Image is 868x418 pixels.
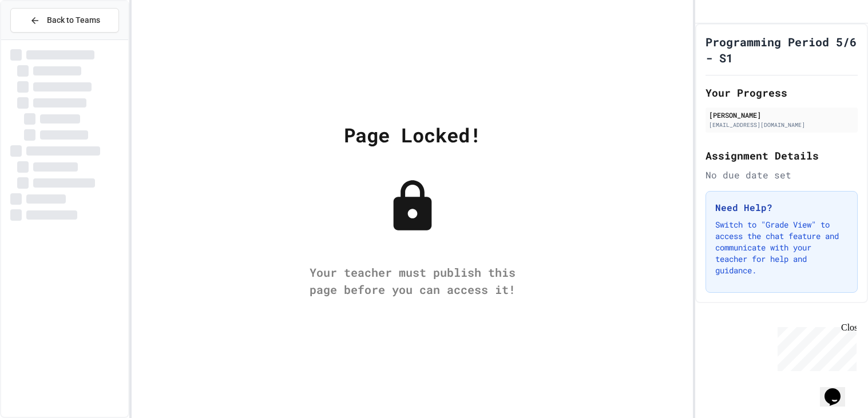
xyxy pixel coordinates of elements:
[773,323,857,371] iframe: chat widget
[715,219,848,276] p: Switch to "Grade View" to access the chat feature and communicate with your teacher for help and ...
[709,121,854,129] div: [EMAIL_ADDRESS][DOMAIN_NAME]
[706,34,858,66] h1: Programming Period 5/6 - S1
[706,168,858,182] div: No due date set
[715,201,848,214] h3: Need Help?
[820,372,857,407] iframe: chat widget
[5,5,79,73] div: Chat with us now!Close
[709,110,854,120] div: [PERSON_NAME]
[10,8,119,33] button: Back to Teams
[47,14,100,26] span: Back to Teams
[706,148,858,164] h2: Assignment Details
[706,85,858,101] h2: Your Progress
[344,120,481,149] div: Page Locked!
[298,264,527,298] div: Your teacher must publish this page before you can access it!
